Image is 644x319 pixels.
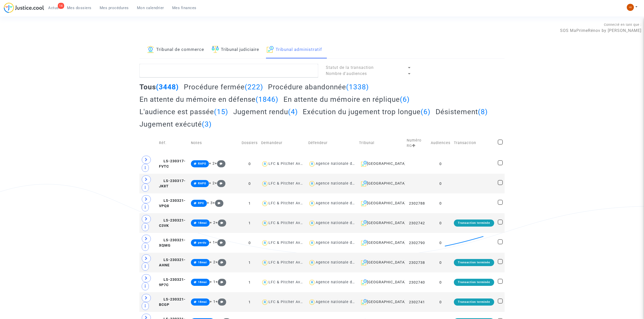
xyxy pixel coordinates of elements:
[429,174,452,193] td: 0
[210,280,216,284] span: + 1
[156,83,179,91] span: (3448)
[216,221,226,225] span: +
[316,260,371,265] div: Agence nationale de l'habitat
[198,281,207,284] span: 18mai
[159,198,186,208] span: LS-230321-VPQ8
[58,3,64,9] div: 14
[405,253,429,272] td: 2302738
[209,161,215,166] span: + 2
[429,253,452,272] td: 0
[139,107,228,116] h2: L'audience est passée
[316,241,371,245] div: Agence nationale de l'habitat
[133,4,168,12] a: Mon calendrier
[326,71,367,76] span: Nombre d'audiences
[361,181,367,187] img: icon-archive.svg
[198,300,207,304] span: 18mai
[269,201,309,205] div: LFC & Pitcher Avocat
[346,83,369,91] span: (1338)
[269,181,309,186] div: LFC & Pitcher Avocat
[198,221,207,225] span: 18mai
[67,6,92,10] span: Mes dossiers
[359,279,403,285] div: [GEOGRAPHIC_DATA]
[454,259,494,266] div: Transaction terminée
[307,132,357,154] td: Défendeur
[139,83,179,91] h2: Tous
[240,154,259,174] td: 0
[210,221,216,225] span: + 2
[213,201,224,205] span: +
[210,260,216,264] span: + 2
[405,272,429,292] td: 2302740
[269,221,309,225] div: LFC & Pitcher Avocat
[139,120,212,129] h2: Jugement exécuté
[405,213,429,233] td: 2302742
[147,46,154,53] img: icon-banque.svg
[361,260,367,266] img: icon-archive.svg
[261,298,269,306] img: icon-user.svg
[269,280,309,284] div: LFC & Pitcher Avocat
[240,233,259,253] td: 0
[159,159,186,169] span: LS-230317-FVTC
[261,220,269,227] img: icon-user.svg
[137,6,164,10] span: Mon calendrier
[256,95,278,104] span: (1846)
[359,200,403,206] div: [GEOGRAPHIC_DATA]
[147,41,204,58] a: Tribunal de commerce
[269,241,309,245] div: LFC & Pitcher Avocat
[436,107,488,116] h2: Désistement
[159,218,186,228] span: LS-230321-C3VK
[168,4,201,12] a: Mes finances
[405,132,429,154] td: Numéro RG
[308,298,316,306] img: icon-user.svg
[269,260,309,265] div: LFC & Pitcher Avocat
[202,120,212,128] span: (3)
[261,279,269,286] img: icon-user.svg
[261,180,269,187] img: icon-user.svg
[233,107,298,116] h2: Jugement rendu
[308,259,316,266] img: icon-user.svg
[316,181,371,186] div: Agence nationale de l'habitat
[357,132,405,154] td: Tribunal
[316,162,371,166] div: Agence nationale de l'habitat
[421,108,431,116] span: (6)
[261,239,269,247] img: icon-user.svg
[454,298,494,306] div: Transaction terminée
[308,239,316,247] img: icon-user.svg
[216,280,226,284] span: +
[259,132,307,154] td: Demandeur
[478,108,488,116] span: (8)
[269,300,309,304] div: LFC & Pitcher Avocat
[429,193,452,213] td: 0
[429,154,452,174] td: 0
[198,202,204,205] span: RPC
[269,162,309,166] div: LFC & Pitcher Avocat
[159,179,186,189] span: LS-230317-JK8T
[210,300,216,304] span: + 1
[198,182,206,185] span: RAPO
[361,161,367,167] img: icon-archive.svg
[157,132,189,154] td: Réf.
[240,132,259,154] td: Dossiers
[212,41,259,58] a: Tribunal judiciaire
[308,180,316,187] img: icon-user.svg
[268,83,369,91] h2: Procédure abandonnée
[361,240,367,246] img: icon-archive.svg
[359,161,403,167] div: [GEOGRAPHIC_DATA]
[316,280,371,284] div: Agence nationale de l'habitat
[215,161,226,166] span: +
[159,258,186,268] span: LS-230321-AHNE
[261,259,269,266] img: icon-user.svg
[63,4,96,12] a: Mes dossiers
[400,95,410,104] span: (6)
[454,220,494,227] div: Transaction terminée
[240,193,259,213] td: 1
[240,213,259,233] td: 1
[214,108,228,116] span: (15)
[288,108,298,116] span: (4)
[245,83,263,91] span: (222)
[240,292,259,312] td: 1
[326,65,374,70] span: Statut de la transaction
[361,200,367,206] img: icon-archive.svg
[429,233,452,253] td: 0
[429,292,452,312] td: 0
